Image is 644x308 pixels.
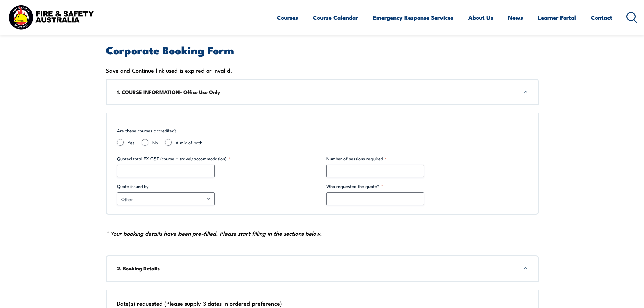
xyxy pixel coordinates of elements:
[106,79,539,105] div: 1. COURSE INFORMATION- Office Use Only
[106,255,539,282] div: 2. Booking Details
[591,8,612,26] a: Contact
[176,139,202,146] label: A mix of both
[508,8,523,26] a: News
[313,8,358,26] a: Course Calendar
[277,8,298,26] a: Courses
[106,229,322,237] em: * Your booking details have been pre-filled. Please start filling in the sections below.
[106,65,539,75] div: Save and Continue link used is expired or invalid.
[326,155,527,162] label: Number of sessions required
[468,8,493,26] a: About Us
[117,265,527,272] h3: 2. Booking Details
[373,8,453,26] a: Emergency Response Services
[106,113,539,215] div: 1. COURSE INFORMATION- Office Use Only
[106,45,539,54] h2: Corporate Booking Form
[538,8,576,26] a: Learner Portal
[128,139,135,146] label: Yes
[326,183,527,190] label: Who requested the quote?
[117,155,318,162] label: Quoted total EX GST (course + travel/accommodation)
[117,183,318,190] label: Quote issued by
[117,88,527,96] h3: 1. COURSE INFORMATION- Office Use Only
[117,127,177,134] legend: Are these courses accredited?
[152,139,158,146] label: No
